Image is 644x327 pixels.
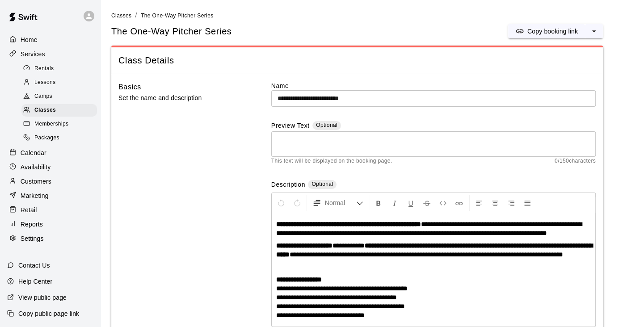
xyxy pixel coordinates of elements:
p: Reports [21,220,43,229]
h5: The One-Way Pitcher Series [111,25,232,38]
button: Format Italics [387,195,402,211]
div: Memberships [21,118,97,130]
button: Format Strikethrough [419,195,434,211]
a: Memberships [21,117,101,131]
a: Reports [7,218,93,231]
span: Optional [311,181,333,187]
span: Class Details [118,54,596,67]
a: Home [7,33,93,46]
button: Format Bold [371,195,386,211]
span: Camps [34,92,52,101]
button: Format Underline [403,195,418,211]
button: Redo [290,195,305,211]
p: Settings [21,234,44,243]
button: Insert Link [451,195,467,211]
span: Rentals [34,64,54,73]
p: Calendar [21,148,46,157]
span: This text will be displayed on the booking page. [271,157,392,166]
p: Customers [21,177,51,186]
label: Name [271,81,596,90]
a: Availability [7,160,93,174]
p: Services [21,50,45,59]
h6: Basics [118,81,141,93]
p: Contact Us [18,261,50,270]
p: Availability [21,163,51,172]
button: Justify Align [520,195,535,211]
button: Left Align [471,195,487,211]
button: Right Align [504,195,519,211]
span: Lessons [34,78,56,87]
span: Classes [34,106,56,115]
button: Center Align [488,195,503,211]
span: Packages [34,134,59,143]
a: Marketing [7,189,93,202]
label: Preview Text [271,121,310,131]
div: Camps [21,90,97,103]
p: Home [21,35,38,44]
a: Classes [111,12,131,19]
label: Description [271,180,305,190]
span: Memberships [34,120,68,129]
button: Insert Code [435,195,450,211]
a: Services [7,47,93,61]
p: Copy public page link [18,309,79,318]
div: Rentals [21,63,97,75]
button: select merge strategy [585,24,603,38]
div: Lessons [21,76,97,89]
div: Classes [21,104,97,117]
div: split button [508,24,603,38]
span: 0 / 150 characters [555,157,596,166]
a: Retail [7,203,93,217]
p: Retail [21,205,37,214]
p: Help Center [18,277,52,286]
button: Formatting Options [309,195,367,211]
button: Copy booking link [508,24,585,38]
a: Rentals [21,62,101,75]
p: Copy booking link [527,27,578,36]
a: Packages [21,131,101,145]
p: View public page [18,293,67,302]
a: Calendar [7,146,93,159]
a: Customers [7,175,93,188]
a: Lessons [21,75,101,89]
li: / [135,11,137,20]
span: Normal [325,198,356,207]
p: Marketing [21,191,49,200]
span: Classes [111,13,131,19]
nav: breadcrumb [111,11,633,21]
span: The One-Way Pitcher Series [141,13,214,19]
button: Undo [274,195,289,211]
div: Packages [21,132,97,144]
a: Classes [21,104,101,117]
span: Optional [316,122,337,128]
a: Camps [21,90,101,104]
p: Set the name and description [118,92,243,104]
a: Settings [7,232,93,245]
